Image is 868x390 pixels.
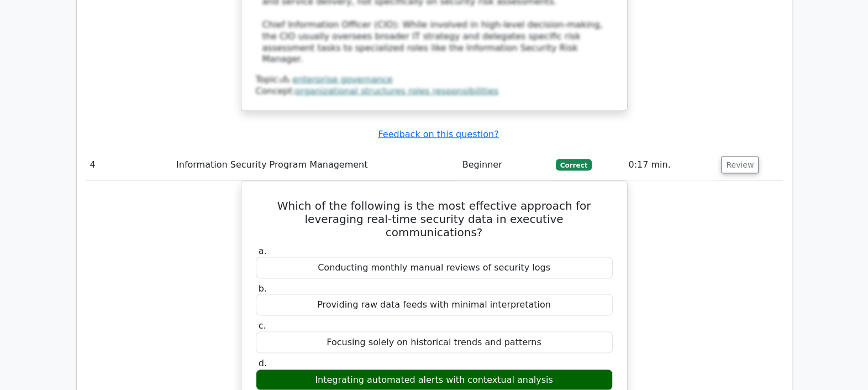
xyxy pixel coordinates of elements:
span: Correct [556,159,592,170]
td: Beginner [458,149,551,181]
td: 0:17 min. [624,149,717,181]
div: Concept: [256,86,613,97]
span: d. [259,358,267,368]
span: a. [259,246,267,256]
a: Feedback on this question? [378,129,498,139]
div: Conducting monthly manual reviews of security logs [256,257,613,279]
span: b. [259,283,267,294]
td: 4 [86,149,172,181]
div: Focusing solely on historical trends and patterns [256,332,613,353]
a: organizational structures roles responsibilities [295,86,498,96]
button: Review [721,157,759,174]
div: Providing raw data feeds with minimal interpretation [256,294,613,316]
a: enterprise governance [292,74,392,85]
div: Topic: [256,74,613,86]
h5: Which of the following is the most effective approach for leveraging real-time security data in e... [255,199,614,239]
td: Information Security Program Management [172,149,458,181]
span: c. [259,320,266,331]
